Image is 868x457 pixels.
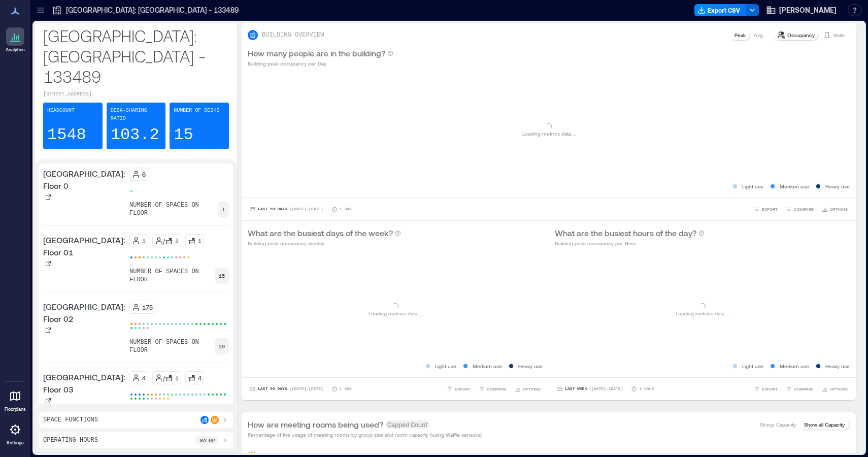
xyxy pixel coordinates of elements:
[555,239,705,247] p: Building peak occupancy per Hour
[43,168,125,192] p: [GEOGRAPHIC_DATA]: Floor 0
[513,384,543,394] button: OPTIONS
[762,206,778,212] span: EXPORT
[142,170,146,178] p: 6
[5,406,26,412] p: Floorplans
[248,59,393,68] p: Building peak occupancy per Day
[794,386,814,392] span: COMPARE
[435,362,456,370] p: Light use
[222,205,225,213] p: 1
[694,4,746,16] button: Export CSV
[830,386,848,392] span: OPTIONS
[385,420,429,429] span: Capped Count
[555,384,625,394] button: Last Week |[DATE]-[DATE]
[522,129,576,138] p: Loading metrics data ...
[198,374,202,382] p: 4
[175,374,179,382] p: 1
[219,342,225,350] p: 29
[111,107,162,123] p: Desk-sharing ratio
[248,227,393,239] p: What are the busiest days of the week?
[43,25,229,86] p: [GEOGRAPHIC_DATA]: [GEOGRAPHIC_DATA] - 133489
[219,272,225,280] p: 15
[174,125,193,145] p: 15
[752,204,780,214] button: EXPORT
[820,204,850,214] button: OPTIONS
[2,384,29,415] a: Floorplans
[198,237,202,245] p: 1
[200,436,215,444] p: 8a - 6p
[43,90,229,99] p: [STREET_ADDRESS]
[340,386,352,392] p: 1 Day
[473,362,502,370] p: Medium use
[369,309,422,317] p: Loading metrics data ...
[455,386,471,392] span: EXPORT
[752,384,780,394] button: EXPORT
[3,24,28,56] a: Analytics
[780,362,809,370] p: Medium use
[487,386,507,392] span: COMPARE
[142,303,153,311] p: 175
[43,301,125,325] p: [GEOGRAPHIC_DATA]: Floor 02
[760,420,796,429] p: Group Capacity
[825,362,850,370] p: Heavy use
[111,125,159,145] p: 103.2
[142,237,146,245] p: 1
[129,268,215,284] p: number of spaces on floor
[523,386,541,392] span: OPTIONS
[7,440,24,446] p: Settings
[639,386,654,392] p: 1 Hour
[762,386,778,392] span: EXPORT
[555,227,696,239] p: What are the busiest hours of the day?
[6,47,25,53] p: Analytics
[47,125,86,145] p: 1548
[129,201,218,217] p: number of spaces on floor
[735,31,746,39] p: Peak
[742,362,763,370] p: Light use
[754,31,763,39] p: Avg
[248,418,383,431] p: How are meeting rooms being used?
[142,374,146,382] p: 4
[129,338,215,354] p: number of spaces on floor
[174,107,219,115] p: Number of Desks
[833,31,845,39] p: Visits
[248,384,325,394] button: Last 90 Days |[DATE]-[DATE]
[163,237,165,245] p: /
[248,239,401,247] p: Building peak occupancy weekly
[43,371,125,396] p: [GEOGRAPHIC_DATA]: Floor 03
[3,417,27,449] a: Settings
[163,374,165,382] p: /
[780,182,809,190] p: Medium use
[518,362,543,370] p: Heavy use
[340,206,352,212] p: 1 Day
[175,237,179,245] p: 1
[784,204,816,214] button: COMPARE
[66,5,239,15] p: [GEOGRAPHIC_DATA]: [GEOGRAPHIC_DATA] - 133489
[820,384,850,394] button: OPTIONS
[262,31,324,39] p: BUILDING OVERVIEW
[47,107,75,115] p: Headcount
[248,47,385,59] p: How many people are in the building?
[248,431,482,439] p: Percentage of the usage of meeting rooms by group size and room capacity (using Waffle sensors)
[804,420,845,429] p: Show all Capacity
[43,436,98,444] p: Operating Hours
[825,182,850,190] p: Heavy use
[742,182,763,190] p: Light use
[830,206,848,212] span: OPTIONS
[43,416,98,424] p: Space Functions
[763,2,840,18] button: [PERSON_NAME]
[445,384,473,394] button: EXPORT
[779,5,837,15] span: [PERSON_NAME]
[248,204,325,214] button: Last 90 Days |[DATE]-[DATE]
[784,384,816,394] button: COMPARE
[676,309,729,317] p: Loading metrics data ...
[43,234,125,258] p: [GEOGRAPHIC_DATA]: Floor 01
[794,206,814,212] span: COMPARE
[477,384,509,394] button: COMPARE
[787,31,815,39] p: Occupancy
